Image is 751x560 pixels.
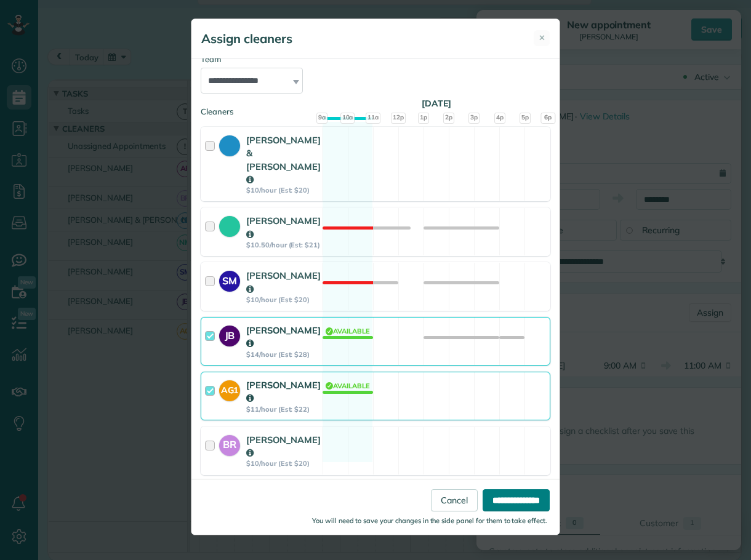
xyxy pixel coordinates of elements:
strong: $11/hour (Est: $22) [246,405,321,414]
strong: [PERSON_NAME] & [PERSON_NAME] [246,134,321,185]
strong: SM [219,271,240,288]
strong: [PERSON_NAME] [246,215,321,239]
small: You will need to save your changes in the side panel for them to take effect. [312,516,547,525]
strong: $14/hour (Est: $28) [246,350,321,359]
a: Cancel [431,489,478,511]
strong: [PERSON_NAME] [246,379,321,404]
strong: AG1 [219,380,240,397]
strong: $10/hour (Est: $20) [246,459,321,468]
strong: JB [219,326,240,343]
strong: $10/hour (Est: $20) [246,295,321,304]
strong: BR [219,435,240,452]
span: ✕ [539,32,545,44]
strong: [PERSON_NAME] [246,324,321,349]
strong: $10/hour (Est: $20) [246,186,321,194]
div: Team [201,54,550,65]
div: Cleaners [201,106,550,110]
strong: $10.50/hour (Est: $21) [246,241,321,249]
strong: [PERSON_NAME] [246,270,321,294]
h5: Assign cleaners [201,30,292,47]
strong: [PERSON_NAME] [246,434,321,458]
